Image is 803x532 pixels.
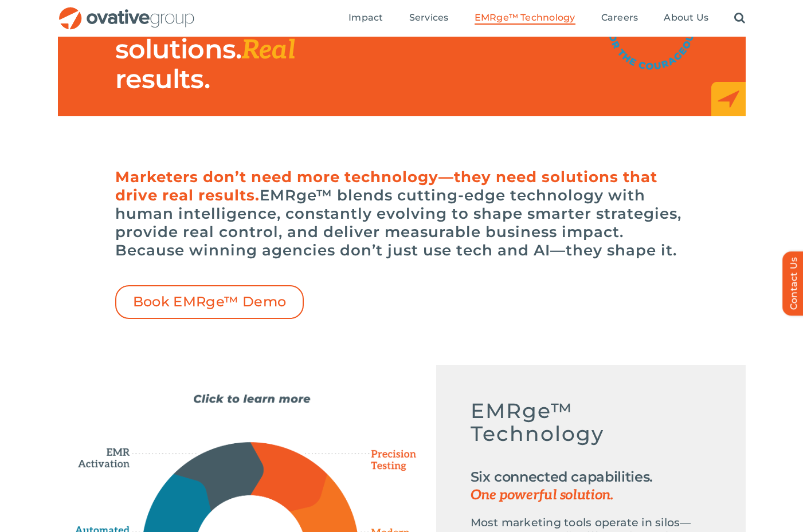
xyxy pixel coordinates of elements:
[734,12,745,25] a: Search
[250,443,327,511] path: Precision Testing
[133,294,287,310] span: Book EMRge™ Demo
[471,468,711,505] h2: Six connected capabilities.
[115,285,304,319] a: Book EMRge™ Demo
[115,33,242,65] span: solutions.
[357,445,420,476] path: Precision Testing
[664,12,708,23] span: About Us
[601,12,639,25] a: Careers
[115,168,688,259] h6: EMRge™ blends cutting-edge technology with human intelligence, constantly evolving to shape smart...
[348,12,383,25] a: Impact
[601,12,639,23] span: Careers
[409,12,449,25] a: Services
[475,12,575,23] span: EMRge™ Technology
[115,62,210,95] span: results.
[711,82,746,116] img: EMRge_HomePage_Elements_Arrow Box
[75,430,141,469] path: EMR Activation
[242,34,295,66] span: Real
[664,12,708,25] a: About Us
[475,12,575,25] a: EMRge™ Technology
[409,12,449,23] span: Services
[58,6,195,17] a: OG_Full_horizontal_RGB
[348,12,383,23] span: Impact
[471,399,711,456] h5: EMRge™ Technology
[471,486,711,505] span: One powerful solution.
[115,168,657,204] span: Marketers don’t need more technology—they need solutions that drive real results.
[174,442,263,510] path: EMR Activation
